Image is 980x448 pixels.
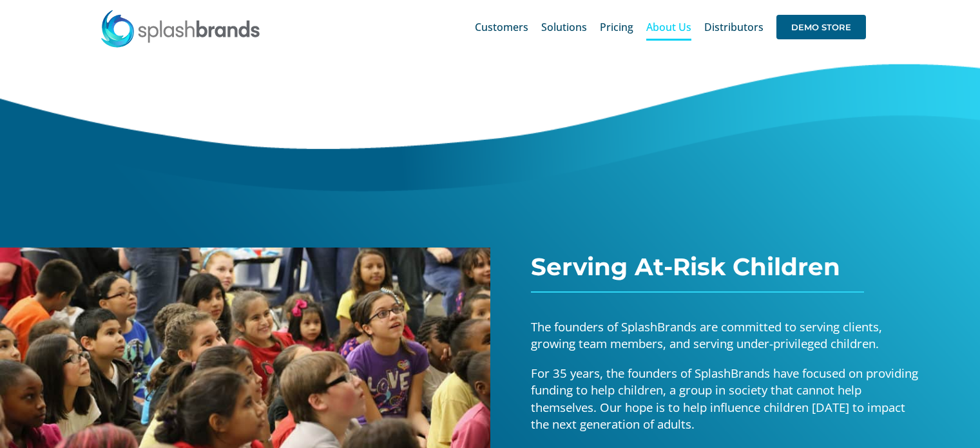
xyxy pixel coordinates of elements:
[776,6,866,48] a: DEMO STORE
[100,9,261,48] img: SplashBrands.com Logo
[704,22,764,32] span: Distributors
[600,6,633,48] a: Pricing
[475,22,528,32] span: Customers
[531,252,840,281] span: Serving At-Risk Children
[776,15,866,39] span: DEMO STORE
[475,6,866,48] nav: Main Menu
[531,365,918,431] span: For 35 years, the founders of SplashBrands have focused on providing funding to help children, a ...
[646,22,691,32] span: About Us
[541,22,587,32] span: Solutions
[475,6,528,48] a: Customers
[531,318,882,351] span: The founders of SplashBrands are committed to serving clients, growing team members, and serving ...
[704,6,764,48] a: Distributors
[600,22,633,32] span: Pricing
